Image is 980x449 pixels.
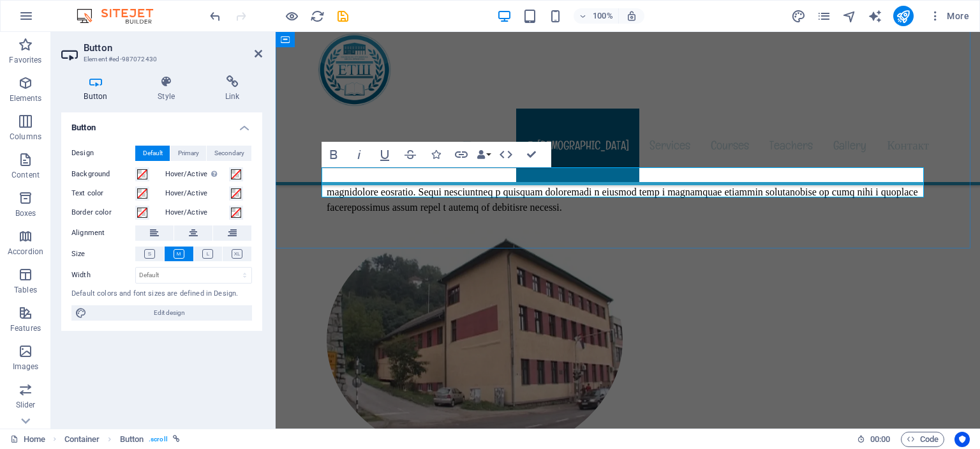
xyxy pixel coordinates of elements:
h3: Element #ed-987072430 [84,54,237,65]
button: navigator [842,8,857,24]
i: Pages (Ctrl+Alt+S) [817,9,831,24]
i: AI Writer [868,9,882,24]
p: Columns [10,132,41,142]
p: Slider [16,400,36,410]
label: Alignment [71,225,135,241]
label: Width [71,271,135,278]
label: Hover/Active [165,205,229,220]
i: Navigator [842,9,857,24]
i: Design (Ctrl+Alt+Y) [791,9,806,24]
h6: Session time [857,432,891,447]
label: Size [71,247,135,262]
label: Design [71,146,135,161]
button: Link [449,142,473,167]
label: Background [71,167,135,182]
img: Editor Logo [73,8,169,24]
i: This element is linked [173,436,180,443]
button: Usercentrics [954,432,970,447]
span: Edit design [91,305,248,321]
span: Primary [178,146,199,161]
span: Click to select. Double-click to edit [120,432,144,447]
button: More [924,6,974,26]
button: Click here to leave preview mode and continue editing [284,8,299,24]
button: undo [207,8,223,24]
button: Secondary [207,146,251,161]
button: Italic (Ctrl+I) [347,142,371,167]
button: publish [893,6,914,26]
button: HTML [494,142,518,167]
nav: breadcrumb [64,432,180,447]
button: Confirm (Ctrl+⏎) [519,142,544,167]
button: Primary [170,146,206,161]
button: Bold (Ctrl+B) [322,142,346,167]
i: Publish [896,9,910,24]
span: Default [143,146,163,161]
button: Default [135,146,170,161]
button: save [335,8,350,24]
button: Edit design [71,305,252,321]
span: . scroll [149,432,168,447]
label: Text color [71,186,135,201]
p: Boxes [15,208,36,218]
h4: Link [202,75,262,102]
i: Save (Ctrl+S) [336,9,350,24]
i: Reload page [310,9,325,24]
span: Click to select. Double-click to edit [64,432,100,447]
button: pages [817,8,832,24]
button: Icons [424,142,448,167]
span: Code [907,432,939,447]
label: Hover/Active [165,167,229,182]
button: Data Bindings [475,142,493,167]
p: Elements [10,93,42,103]
label: Hover/Active [165,186,229,201]
h4: Button [61,112,262,135]
div: Default colors and font sizes are defined in Design. [71,289,252,300]
button: 100% [574,8,619,24]
h6: 100% [593,8,613,24]
button: design [791,8,806,24]
p: Images [13,361,39,372]
button: Underline (Ctrl+U) [373,142,397,167]
p: Favorites [9,55,41,65]
span: : [879,434,881,444]
h4: Style [135,75,203,102]
span: More [929,10,969,22]
p: Features [10,323,41,333]
i: On resize automatically adjust zoom level to fit chosen device. [626,10,637,22]
p: Accordion [8,247,43,257]
label: Border color [71,205,135,220]
p: Tables [14,285,37,295]
button: reload [309,8,325,24]
h4: Button [61,75,135,102]
span: Secondary [214,146,244,161]
a: Click to cancel selection. Double-click to open Pages [10,432,45,447]
button: Code [901,432,944,447]
i: Undo: Edit headline (Ctrl+Z) [208,9,223,24]
h2: Button [84,42,262,54]
button: Strikethrough [398,142,422,167]
p: Content [11,170,40,180]
span: 00 00 [870,432,890,447]
button: text_generator [868,8,883,24]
